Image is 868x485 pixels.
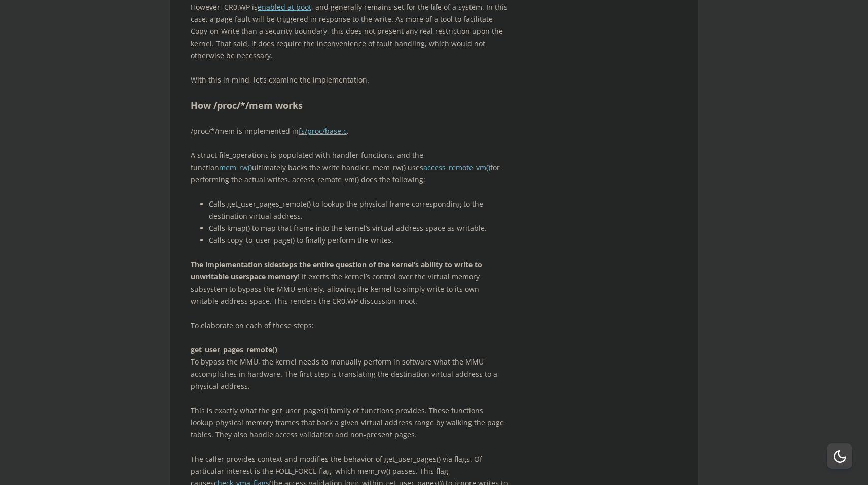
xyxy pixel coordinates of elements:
[209,198,508,222] li: Calls get_user_pages_remote() to lookup the physical frame corresponding to the destination virtu...
[209,222,508,234] li: Calls kmap() to map that frame into the kernel’s virtual address space as writable.
[191,1,508,62] p: However, CR0.WP is , and generally remains set for the life of a system. In this case, a page fau...
[258,2,311,12] a: enabled at boot
[219,163,252,172] a: mem_rw()
[191,125,508,137] p: /proc/*/mem is implemented in .
[191,74,508,86] p: With this in mind, let’s examine the implementation.
[191,149,508,186] p: A struct file_operations is populated with handler functions, and the function ultimately backs t...
[191,260,482,281] strong: The implementation sidesteps the entire question of the kernel’s ability to write to unwritable u...
[299,126,347,136] a: fs/proc/base.c
[191,319,508,332] p: To elaborate on each of these steps:
[191,259,508,307] p: ! It exerts the kernel’s control over the virtual memory subsystem to bypass the MMU entirely, al...
[209,234,508,247] li: Calls copy_to_user_page() to finally perform the writes.
[423,163,490,172] a: access_remote_vm()
[191,345,277,354] strong: get_user_pages_remote()
[191,98,508,113] h2: How /proc/*/mem works
[191,344,508,392] p: To bypass the MMU, the kernel needs to manually perform in software what the MMU accomplishes in ...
